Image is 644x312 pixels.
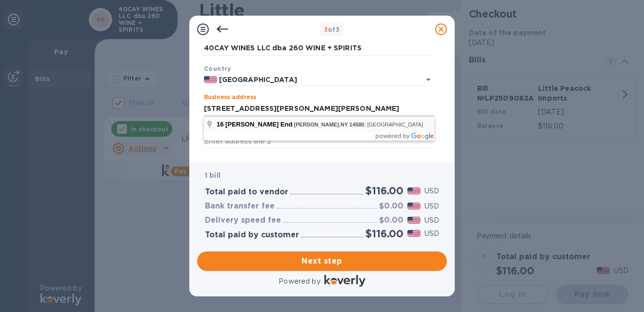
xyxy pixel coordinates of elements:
h3: Delivery speed fee [205,216,281,225]
label: Business address [204,95,256,101]
span: NY [341,122,348,127]
img: Logo [324,275,365,287]
b: Country [204,65,231,72]
img: USD [407,187,421,194]
img: USD [407,203,421,209]
img: USD [407,230,421,237]
input: Enter address line 2 [204,134,434,149]
p: Powered by [279,276,320,287]
img: USD [407,217,421,224]
p: USD [424,186,439,196]
p: USD [424,201,439,211]
span: Next step [205,255,439,267]
b: of 3 [324,26,340,33]
h3: $0.00 [379,202,403,211]
h3: $0.00 [379,216,403,225]
h3: Total paid to vendor [205,187,288,197]
span: 14580 [349,122,364,127]
h3: Bank transfer fee [205,202,275,211]
button: Open [422,73,435,86]
h2: $116.00 [365,185,403,197]
p: USD [424,229,439,239]
span: [PERSON_NAME] [294,122,339,127]
span: 3 [324,26,328,33]
input: Select country [217,74,407,86]
h3: Total paid by customer [205,230,299,240]
input: Enter legal business name [204,41,434,56]
span: 16 [217,121,223,128]
button: Next step [197,251,447,271]
p: USD [424,215,439,226]
img: US [204,76,217,83]
h2: $116.00 [365,228,403,240]
b: 1 bill [205,171,221,179]
input: Enter address [204,102,434,116]
span: , , [GEOGRAPHIC_DATA] [294,122,423,127]
span: [PERSON_NAME] End [225,121,292,128]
